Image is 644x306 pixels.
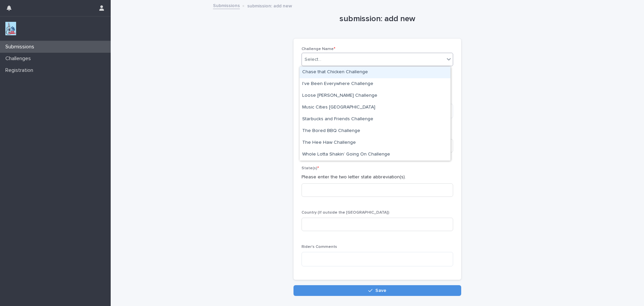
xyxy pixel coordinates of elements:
p: Submissions [3,44,40,50]
p: Registration [3,67,39,74]
div: Whole Lotta Shakin’ Going On Challenge [300,149,450,161]
p: submission: add new [247,2,292,9]
span: State(s) [302,166,319,170]
div: I've Been Everywhere Challenge [300,78,450,90]
div: Loose Cannon Challenge [300,90,450,102]
span: Challenge Name [302,47,335,51]
img: jxsLJbdS1eYBI7rVAS4p [5,22,16,35]
div: Music Cities Challange [300,102,450,114]
div: The Bored BBQ Challenge [300,125,450,137]
p: Challenges [3,55,36,62]
p: Please enter the two letter state abbreviation(s). [302,174,453,181]
div: Starbucks and Friends Challenge [300,114,450,125]
span: Country (If outside the [GEOGRAPHIC_DATA]) [302,211,389,215]
button: Save [293,285,461,296]
div: Select... [305,56,321,63]
span: Rider's Comments [302,245,337,249]
a: Submissions [213,1,240,9]
div: Chase that Chicken Challenge [300,67,450,78]
span: Save [375,288,386,293]
h1: submission: add new [293,14,461,24]
div: The Hee Haw Challenge [300,137,450,149]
